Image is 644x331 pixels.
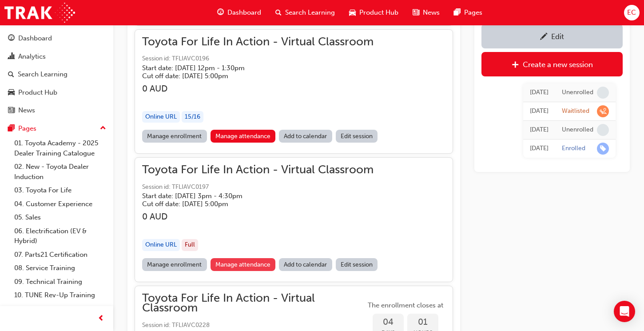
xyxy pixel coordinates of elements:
span: The enrollment closes at [366,300,445,311]
span: Pages [464,8,482,18]
h5: Start date: [DATE] 12pm - 1:30pm [142,64,359,72]
span: learningRecordVerb_WAITLIST-icon [597,105,609,117]
div: Online URL [142,239,180,251]
span: EC [627,8,636,18]
span: up-icon [100,123,106,134]
a: News [4,102,110,119]
span: Toyota For Life In Action - Virtual Classroom [142,165,374,175]
span: Product Hub [359,8,398,18]
h5: Start date: [DATE] 3pm - 4:30pm [142,192,359,200]
span: search-icon [275,7,282,18]
div: Wed Jun 18 2025 09:09:20 GMT+1000 (Australian Eastern Standard Time) [530,125,549,135]
div: Unenrolled [562,88,593,97]
a: Edit session [336,130,378,143]
span: news-icon [8,107,15,115]
span: Toyota For Life In Action - Virtual Classroom [142,37,374,47]
span: plus-icon [512,61,519,70]
div: Tue Jun 24 2025 14:41:26 GMT+1000 (Australian Eastern Standard Time) [530,88,549,98]
span: News [423,8,440,18]
a: Manage attendance [211,130,276,143]
span: Session id: TFLIAVC0197 [142,182,374,192]
div: Pages [18,124,36,134]
a: Create a new session [481,52,623,76]
span: learningRecordVerb_ENROLL-icon [597,143,609,155]
a: news-iconNews [405,4,447,22]
a: Search Learning [4,66,110,83]
h3: 0 AUD [142,211,374,222]
span: car-icon [8,89,15,97]
a: 06. Electrification (EV & Hybrid) [11,224,110,248]
a: Product Hub [4,84,110,101]
span: Toyota For Life In Action - Virtual Classroom [142,293,366,313]
span: Dashboard [227,8,261,18]
div: News [18,105,35,116]
a: All Pages [11,302,110,316]
div: Create a new session [523,60,593,69]
span: pages-icon [454,7,461,18]
h3: 0 AUD [142,84,374,94]
div: Open Intercom Messenger [614,301,635,322]
div: Full [182,239,198,251]
a: guage-iconDashboard [210,4,268,22]
a: 09. Technical Training [11,275,110,289]
a: Manage enrollment [142,130,207,143]
div: Unenrolled [562,126,593,134]
button: Toyota For Life In Action - Virtual ClassroomSession id: TFLIAVC0197Start date: [DATE] 3pm - 4:30... [142,165,445,274]
div: Tue Jun 24 2025 14:29:21 GMT+1000 (Australian Eastern Standard Time) [530,106,549,116]
a: 01. Toyota Academy - 2025 Dealer Training Catalogue [11,136,110,160]
div: Wed Jun 18 2025 08:51:03 GMT+1000 (Australian Eastern Standard Time) [530,144,549,154]
a: 04. Customer Experience [11,197,110,211]
h5: Cut off date: [DATE] 5:00pm [142,72,359,80]
span: 04 [373,317,404,327]
button: Pages [4,120,110,137]
span: pencil-icon [540,33,548,42]
a: car-iconProduct Hub [342,4,405,22]
span: learningRecordVerb_NONE-icon [597,87,609,99]
span: car-icon [349,7,356,18]
div: Enrolled [562,144,585,153]
div: Product Hub [18,88,57,98]
span: Session id: TFLIAVC0196 [142,54,374,64]
a: Add to calendar [279,258,332,271]
div: Analytics [18,52,46,62]
span: search-icon [8,71,14,79]
span: news-icon [413,7,419,18]
a: 02. New - Toyota Dealer Induction [11,160,110,183]
img: Trak [4,3,75,23]
span: guage-icon [217,7,224,18]
a: search-iconSearch Learning [268,4,342,22]
div: 15 / 16 [182,111,203,123]
div: Search Learning [18,69,68,80]
a: 03. Toyota For Life [11,183,110,197]
button: Toyota For Life In Action - Virtual ClassroomSession id: TFLIAVC0196Start date: [DATE] 12pm - 1:3... [142,37,445,146]
a: Analytics [4,48,110,65]
button: DashboardAnalyticsSearch LearningProduct HubNews [4,28,110,120]
span: learningRecordVerb_NONE-icon [597,124,609,136]
a: 10. TUNE Rev-Up Training [11,288,110,302]
a: 05. Sales [11,211,110,224]
span: 01 [407,317,438,327]
span: guage-icon [8,35,15,43]
a: Edit [481,24,623,48]
a: Add to calendar [279,130,332,143]
span: pages-icon [8,125,15,133]
a: Manage attendance [211,258,276,271]
button: EC [624,5,640,20]
span: chart-icon [8,53,15,61]
a: Dashboard [4,30,110,47]
span: Search Learning [285,8,335,18]
a: pages-iconPages [447,4,489,22]
div: Waitlisted [562,107,589,116]
a: 07. Parts21 Certification [11,248,110,262]
a: Edit session [336,258,378,271]
span: Session id: TFLIAVC0228 [142,320,366,331]
span: prev-icon [98,313,104,324]
h5: Cut off date: [DATE] 5:00pm [142,200,359,208]
div: Online URL [142,111,180,123]
a: Manage enrollment [142,258,207,271]
a: 08. Service Training [11,261,110,275]
div: Edit [551,32,564,41]
div: Dashboard [18,33,52,44]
